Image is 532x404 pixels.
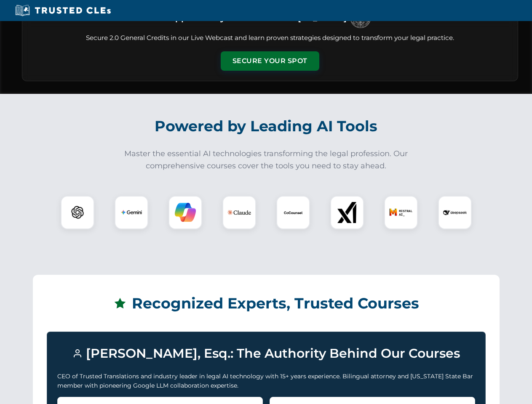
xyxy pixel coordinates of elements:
[175,202,196,223] img: Copilot Logo
[13,4,113,17] img: Trusted CLEs
[47,289,486,318] h2: Recognized Experts, Trusted Courses
[227,201,251,224] img: Claude Logo
[65,200,90,225] img: ChatGPT Logo
[32,33,508,43] p: Secure 2.0 General Credits in our Live Webcast and learn proven strategies designed to transform ...
[57,342,475,365] h3: [PERSON_NAME], Esq.: The Authority Behind Our Courses
[119,148,414,172] p: Master the essential AI technologies transforming the legal profession. Our comprehensive courses...
[61,196,94,229] div: ChatGPT
[389,201,413,224] img: Mistral AI Logo
[438,196,472,229] div: DeepSeek
[337,202,358,223] img: xAI Logo
[276,196,310,229] div: CoCounsel
[443,201,467,224] img: DeepSeek Logo
[283,202,304,223] img: CoCounsel Logo
[115,196,148,229] div: Gemini
[57,372,475,391] p: CEO of Trusted Translations and industry leader in legal AI technology with 15+ years experience....
[121,202,142,223] img: Gemini Logo
[222,196,256,229] div: Claude
[384,196,418,229] div: Mistral AI
[168,196,202,229] div: Copilot
[330,196,364,229] div: xAI
[33,112,500,141] h2: Powered by Leading AI Tools
[221,51,319,71] button: Secure Your Spot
